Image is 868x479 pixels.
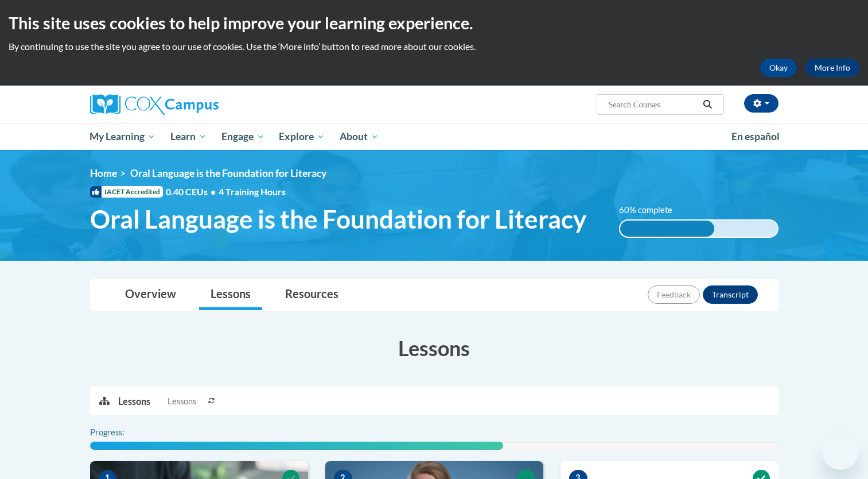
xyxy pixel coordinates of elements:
a: Explore [271,123,332,150]
span: 0.40 CEUs [166,186,219,198]
label: Progress: [90,426,156,439]
div: Main menu [73,123,796,150]
span: IACET Accredited [90,186,163,198]
a: Overview [114,280,188,310]
h3: Lessons [90,334,779,362]
a: My Learning [83,123,164,150]
span: Explore [279,130,325,144]
a: More Info [805,59,859,77]
button: Transcript [703,285,758,304]
span: My Learning [89,130,155,144]
p: By continuing to use the site you agree to our use of cookies. Use the ‘More info’ button to read... [9,40,859,53]
img: Cox Campus [90,94,219,115]
button: Okay [760,59,797,77]
a: About [332,123,386,150]
button: Search [699,98,716,111]
a: Cox Campus [90,94,308,115]
span: En español [731,130,780,142]
a: En español [724,125,787,149]
input: Search Courses [607,98,699,111]
a: Lessons [199,280,262,310]
span: Learn [170,130,207,144]
span: 4 Training Hours [219,186,286,197]
span: Oral Language is the Foundation for Literacy [90,204,586,234]
button: Account Settings [744,94,779,113]
span: • [211,186,216,197]
button: Feedback [648,285,700,304]
p: Lessons [118,395,150,408]
h2: This site uses cookies to help improve your learning experience. [9,11,859,34]
a: Home [90,167,117,179]
span: Lessons [168,395,196,408]
span: Oral Language is the Foundation for Literacy [130,167,326,179]
a: Learn [163,123,214,150]
span: About [340,130,379,144]
div: 60% complete [620,221,714,237]
label: 60% complete [619,204,685,217]
span: Engage [221,130,264,144]
a: Engage [214,123,272,150]
iframe: Button to launch messaging window [822,433,859,470]
a: Resources [274,280,350,310]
